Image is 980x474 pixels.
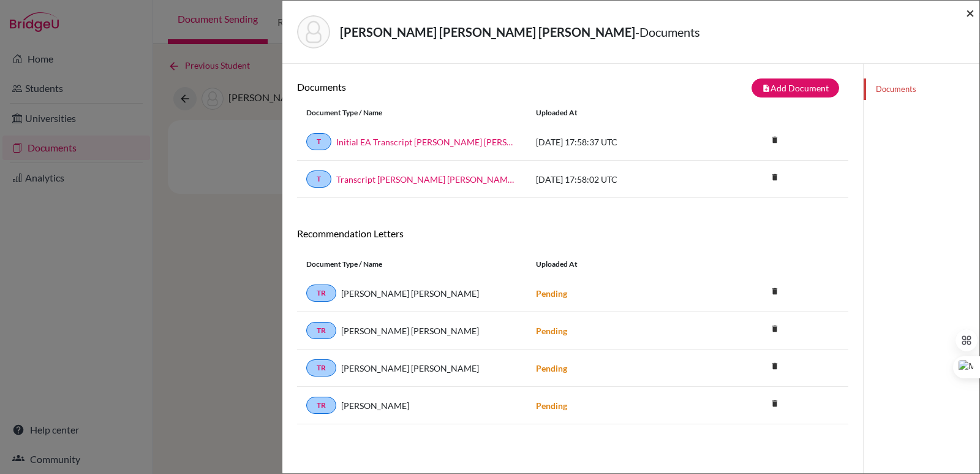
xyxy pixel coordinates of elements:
[341,324,479,337] span: [PERSON_NAME] [PERSON_NAME]
[536,400,567,411] strong: Pending
[766,396,784,413] a: delete
[527,259,710,270] div: Uploaded at
[766,282,784,300] i: delete
[341,399,409,412] span: [PERSON_NAME]
[536,326,567,336] strong: Pending
[766,394,784,413] i: delete
[306,170,331,188] a: T
[766,170,784,186] a: delete
[864,78,979,100] a: Documents
[306,285,336,302] a: TR
[766,321,784,338] a: delete
[766,359,784,375] a: delete
[306,322,336,339] a: TR
[966,6,974,20] button: Close
[340,25,635,39] strong: [PERSON_NAME] [PERSON_NAME] [PERSON_NAME]
[766,131,784,149] i: delete
[766,168,784,186] i: delete
[527,107,710,118] div: Uploaded at
[297,227,848,239] h6: Recommendation Letters
[527,136,710,148] div: [DATE] 17:58:37 UTC
[752,78,839,97] button: note_addAdd Document
[635,25,700,39] span: - Documents
[536,288,567,299] strong: Pending
[306,397,336,414] a: TR
[766,284,784,300] a: delete
[297,107,527,118] div: Document Type / Name
[766,357,784,375] i: delete
[336,136,518,148] a: Initial EA Transcript [PERSON_NAME] [PERSON_NAME] 11th-12th Grade
[341,362,479,375] span: [PERSON_NAME] [PERSON_NAME]
[336,173,518,186] a: Transcript [PERSON_NAME] [PERSON_NAME] 9th-10th Grade
[766,319,784,338] i: delete
[297,81,573,93] h6: Documents
[306,133,331,150] a: T
[762,84,771,93] i: note_add
[536,363,567,373] strong: Pending
[297,259,527,270] div: Document Type / Name
[341,287,479,300] span: [PERSON_NAME] [PERSON_NAME]
[306,359,336,377] a: TR
[766,132,784,149] a: delete
[527,173,710,186] div: [DATE] 17:58:02 UTC
[966,4,974,21] span: ×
